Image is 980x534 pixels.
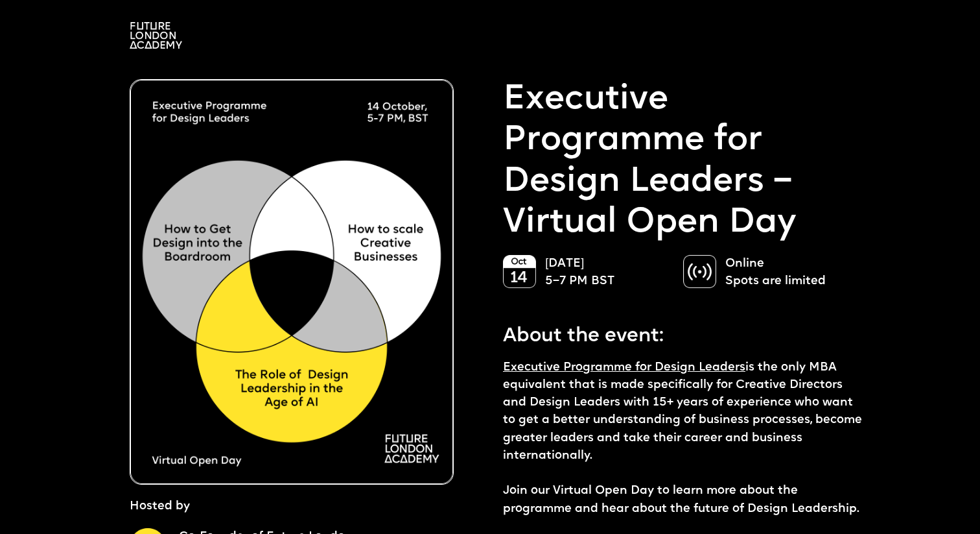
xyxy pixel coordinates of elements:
p: About the event: [503,315,863,351]
p: Hosted by [130,498,190,515]
a: Executive Programme for Design Leaders [503,361,745,374]
p: Executive Programme for Design Leaders – Virtual Open Day [503,79,863,244]
p: [DATE] 5–7 PM BST [545,255,670,290]
img: A logo saying in 3 lines: Future London Academy [130,22,182,49]
p: is the only MBA equivalent that is made specifically for Creative Directors and Design Leaders wi... [503,359,863,518]
p: Online Spots are limited [725,255,850,290]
